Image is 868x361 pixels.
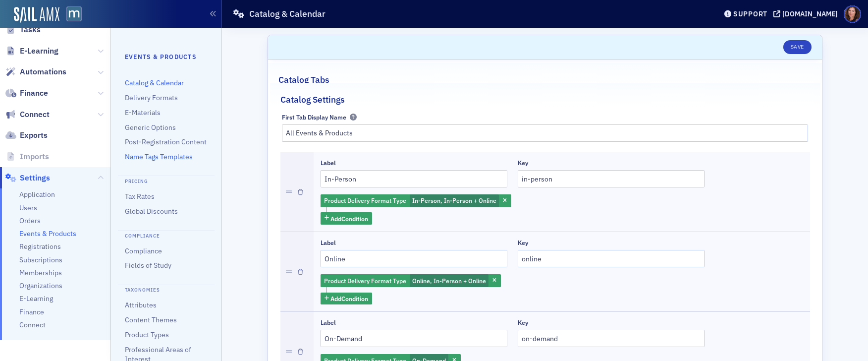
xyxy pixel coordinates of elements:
[20,66,66,77] span: Automations
[324,277,406,285] span: Product Delivery Format Type
[19,307,44,317] a: Finance
[324,196,406,204] span: Product Delivery Format Type
[125,315,177,324] a: Content Themes
[125,301,157,309] a: Attributes
[19,190,55,199] a: Application
[5,46,58,57] a: E-Learning
[118,230,215,240] h4: Compliance
[59,6,82,23] a: View Homepage
[5,173,50,183] a: Settings
[782,9,838,18] div: [DOMAIN_NAME]
[518,159,528,167] div: Key
[125,78,184,87] a: Catalog & Calendar
[66,6,82,22] img: SailAMX
[733,9,767,18] div: Support
[20,130,48,141] span: Exports
[125,246,162,255] a: Compliance
[773,10,841,17] button: [DOMAIN_NAME]
[518,239,528,246] div: Key
[19,229,76,239] a: Events & Products
[282,114,346,121] div: First Tab Display Name
[321,274,501,287] div: Online, In-Person + Online
[125,52,208,61] h4: Events & Products
[125,330,169,339] a: Product Types
[20,46,58,57] span: E-Learning
[125,123,176,132] a: Generic Options
[321,159,336,167] div: Label
[518,319,528,326] div: Key
[412,196,496,204] span: In-Person, In-Person + Online
[412,277,486,285] span: Online, In-Person + Online
[125,192,155,201] a: Tax Rates
[20,173,50,183] span: Settings
[19,294,53,303] a: E-Learning
[5,151,49,162] a: Imports
[19,216,41,226] a: Orders
[19,320,46,330] a: Connect
[249,8,325,20] h1: Catalog & Calendar
[118,176,215,185] h4: Pricing
[5,130,48,141] a: Exports
[118,285,215,294] h4: Taxonomies
[321,194,511,207] div: In-Person, In-Person + Online
[20,151,49,162] span: Imports
[125,93,178,102] a: Delivery Formats
[783,40,812,54] button: Save
[321,239,336,246] div: Label
[125,152,193,161] a: Name Tags Templates
[20,24,41,35] span: Tasks
[330,214,368,223] span: Add Condition
[844,5,861,23] span: Profile
[20,88,48,99] span: Finance
[19,242,61,251] a: Registrations
[14,7,59,23] img: SailAMX
[125,261,171,270] a: Fields of Study
[20,109,50,120] span: Connect
[321,293,373,305] button: AddCondition
[5,109,50,120] a: Connect
[125,137,207,146] a: Post-Registration Content
[330,294,368,303] span: Add Condition
[19,268,62,278] a: Memberships
[19,203,37,213] a: Users
[280,93,345,106] h2: Catalog Settings
[5,88,48,99] a: Finance
[125,207,178,216] a: Global Discounts
[19,255,62,265] a: Subscriptions
[321,212,373,225] button: AddCondition
[5,66,66,77] a: Automations
[125,108,161,117] a: E-Materials
[19,281,62,291] a: Organizations
[278,73,329,86] h2: Catalog Tabs
[321,319,336,326] div: Label
[5,24,41,35] a: Tasks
